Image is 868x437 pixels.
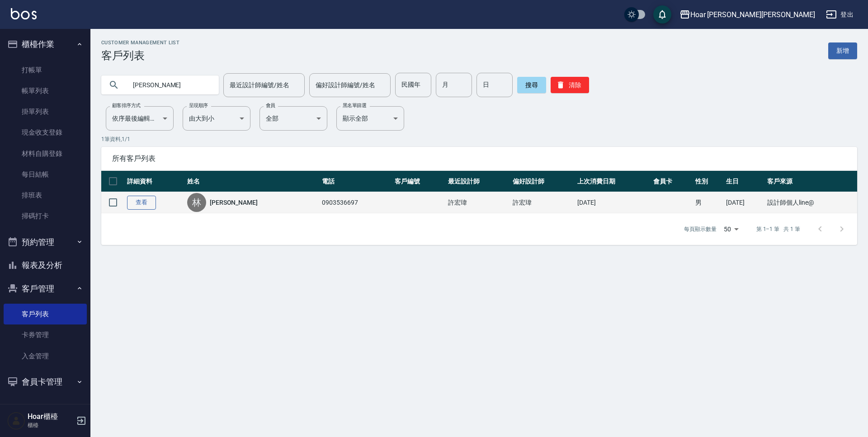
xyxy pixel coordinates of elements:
td: 許宏瑋 [510,192,575,213]
p: 第 1–1 筆 共 1 筆 [756,225,800,233]
td: [DATE] [724,192,765,213]
div: 林 [187,193,206,212]
th: 上次消費日期 [575,171,651,192]
div: 顯示全部 [336,106,404,131]
div: 全部 [259,106,327,131]
td: 0903536697 [320,192,392,213]
a: 客戶列表 [4,304,87,324]
th: 偏好設計師 [510,171,575,192]
button: 搜尋 [517,77,546,93]
a: 帳單列表 [4,80,87,101]
h2: Customer Management List [101,40,179,46]
button: save [653,5,671,23]
label: 呈現順序 [189,102,208,109]
p: 1 筆資料, 1 / 1 [101,135,857,143]
th: 客戶編號 [392,171,446,192]
label: 顧客排序方式 [112,102,141,109]
button: 報表及分析 [4,254,87,277]
td: 許宏瑋 [446,192,510,213]
img: Person [7,412,25,430]
div: 50 [720,217,742,241]
h3: 客戶列表 [101,49,179,62]
span: 所有客戶列表 [112,154,846,163]
a: 現金收支登錄 [4,122,87,143]
td: [DATE] [575,192,651,213]
button: 會員卡管理 [4,370,87,394]
p: 櫃檯 [28,421,74,429]
th: 會員卡 [651,171,693,192]
a: 掃碼打卡 [4,206,87,226]
div: Hoar [PERSON_NAME][PERSON_NAME] [690,9,815,20]
h5: Hoar櫃檯 [28,412,74,421]
a: 掛單列表 [4,101,87,122]
th: 最近設計師 [446,171,510,192]
button: 預約管理 [4,230,87,254]
p: 每頁顯示數量 [684,225,717,233]
label: 會員 [266,102,275,109]
button: 客戶管理 [4,277,87,301]
a: 卡券管理 [4,324,87,345]
a: [PERSON_NAME] [210,198,258,207]
a: 每日結帳 [4,164,87,185]
a: 材料自購登錄 [4,143,87,164]
a: 查看 [127,196,156,210]
td: 設計師個人line@ [765,192,857,213]
th: 客戶來源 [765,171,857,192]
th: 姓名 [185,171,320,192]
th: 性別 [693,171,724,192]
th: 詳細資料 [125,171,185,192]
div: 依序最後編輯時間 [106,106,174,131]
button: Hoar [PERSON_NAME][PERSON_NAME] [676,5,819,24]
label: 黑名單篩選 [343,102,366,109]
th: 生日 [724,171,765,192]
a: 打帳單 [4,60,87,80]
a: 新增 [828,42,857,59]
input: 搜尋關鍵字 [127,73,212,97]
button: 登出 [822,6,857,23]
button: 清除 [551,77,589,93]
a: 入金管理 [4,346,87,367]
a: 排班表 [4,185,87,206]
div: 由大到小 [183,106,250,131]
img: Logo [11,8,37,19]
td: 男 [693,192,724,213]
button: 櫃檯作業 [4,33,87,56]
th: 電話 [320,171,392,192]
